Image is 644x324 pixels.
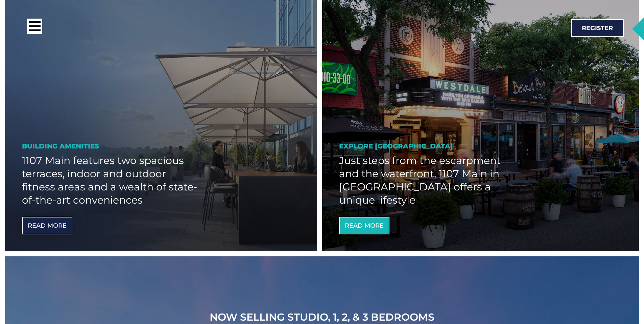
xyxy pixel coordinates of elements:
[571,19,624,37] a: Register
[22,142,300,151] h2: Building Amenities
[339,154,520,207] h2: Just steps from the escarpment and the waterfront, 1107 Main in [GEOGRAPHIC_DATA] offers a unique...
[80,310,564,324] h2: NOW SELLING Studio, 1, 2, & 3 Bedrooms
[339,142,622,151] h2: Explore [GEOGRAPHIC_DATA]
[28,223,67,229] span: Read More
[345,223,384,229] span: Read More
[22,154,200,207] h2: 1107 Main features two spacious terraces, indoor and outdoor fitness areas and a wealth of state-...
[339,217,389,234] a: Read More
[22,217,72,234] a: Read More
[582,25,613,31] span: Register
